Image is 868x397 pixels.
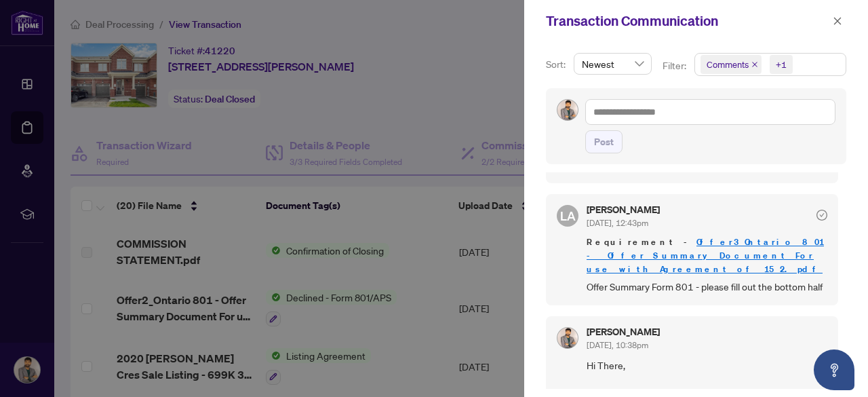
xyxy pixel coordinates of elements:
[587,327,660,337] h5: [PERSON_NAME]
[751,61,758,68] span: close
[557,100,578,120] img: Profile Icon
[587,218,648,228] span: [DATE], 12:43pm
[816,210,827,221] span: check-circle
[663,58,688,73] p: Filter:
[560,206,576,225] span: LA
[587,236,824,275] a: Offer3_Ontario 801 - Offer Summary Document For use with Agreement of 15 2.pdf
[814,349,854,390] button: Open asap
[585,130,623,153] button: Post
[587,235,827,276] span: Requirement -
[582,54,644,74] span: Newest
[546,57,568,72] p: Sort:
[701,55,762,74] span: Comments
[587,279,827,295] span: Offer Summary Form 801 - please fill out the bottom half
[833,16,842,26] span: close
[557,328,578,348] img: Profile Icon
[587,205,660,214] h5: [PERSON_NAME]
[587,340,648,350] span: [DATE], 10:38pm
[546,11,829,31] div: Transaction Communication
[707,58,749,71] span: Comments
[776,58,787,71] div: +1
